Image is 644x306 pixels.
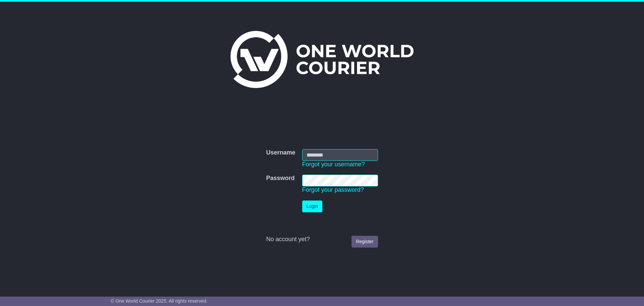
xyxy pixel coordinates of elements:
button: Login [302,201,322,212]
img: One World [230,31,414,88]
a: Forgot your username? [302,161,365,168]
label: Password [266,175,294,182]
a: Register [352,236,378,248]
label: Username [266,149,295,157]
a: Forgot your password? [302,186,364,193]
span: © One World Courier 2025. All rights reserved. [111,298,208,304]
div: No account yet? [266,236,378,243]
